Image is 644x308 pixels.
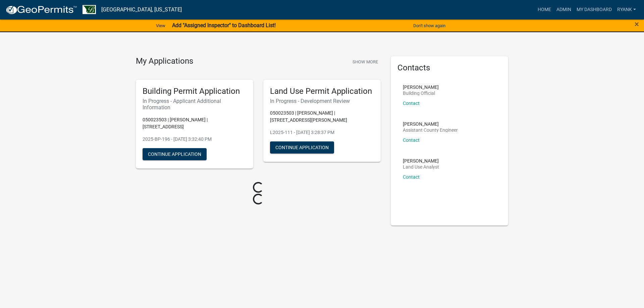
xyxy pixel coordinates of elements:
[143,86,247,96] h5: Building Permit Application
[270,98,374,104] h6: In Progress - Development Review
[143,98,247,111] h6: In Progress - Applicant Additional Information
[136,56,193,66] h4: My Applications
[270,110,374,124] p: 050023503 | [PERSON_NAME] | [STREET_ADDRESS][PERSON_NAME]
[350,56,381,67] button: Show More
[614,3,639,16] a: RyanK
[270,129,374,136] p: L2025-111 - [DATE] 3:28:37 PM
[101,4,182,15] a: [GEOGRAPHIC_DATA], [US_STATE]
[411,20,448,31] button: Don't show again
[403,128,458,132] p: Assistant County Engineer
[172,22,276,28] strong: Add "Assigned Inspector" to Dashboard List!
[635,20,639,28] button: Close
[635,19,639,29] span: ×
[143,136,247,143] p: 2025-BP-196 - [DATE] 3:32:40 PM
[403,174,420,180] a: Contact
[535,3,554,16] a: Home
[153,20,168,31] a: View
[83,5,96,14] img: Benton County, Minnesota
[403,159,439,163] p: [PERSON_NAME]
[403,122,458,126] p: [PERSON_NAME]
[143,116,247,130] p: 050023503 | [PERSON_NAME] | [STREET_ADDRESS]
[403,165,439,169] p: Land Use Analyst
[403,101,420,106] a: Contact
[403,91,439,96] p: Building Official
[270,86,374,96] h5: Land Use Permit Application
[270,141,334,153] button: Continue Application
[403,85,439,89] p: [PERSON_NAME]
[403,137,420,143] a: Contact
[554,3,574,16] a: Admin
[397,63,501,73] h5: Contacts
[574,3,614,16] a: My Dashboard
[143,148,207,160] button: Continue Application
